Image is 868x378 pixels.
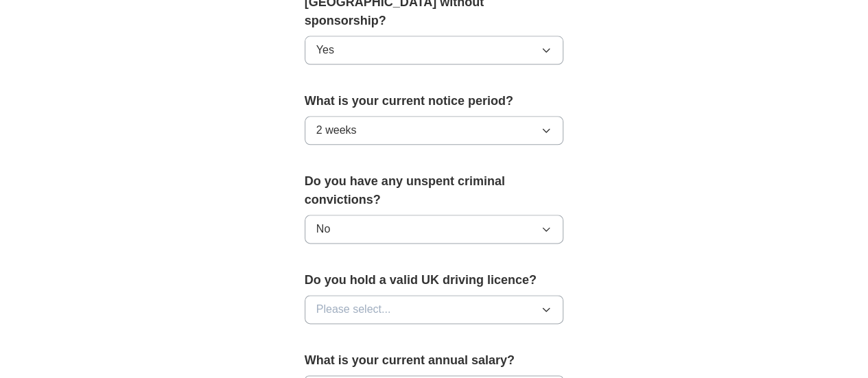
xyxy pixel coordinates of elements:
button: 2 weeks [305,116,564,145]
label: What is your current annual salary? [305,351,564,370]
label: What is your current notice period? [305,92,564,110]
span: 2 weeks [316,122,357,139]
span: Please select... [316,301,391,318]
span: No [316,221,330,237]
button: No [305,215,564,244]
label: Do you have any unspent criminal convictions? [305,172,564,209]
button: Yes [305,36,564,64]
label: Do you hold a valid UK driving licence? [305,271,564,290]
button: Please select... [305,295,564,324]
span: Yes [316,42,334,58]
